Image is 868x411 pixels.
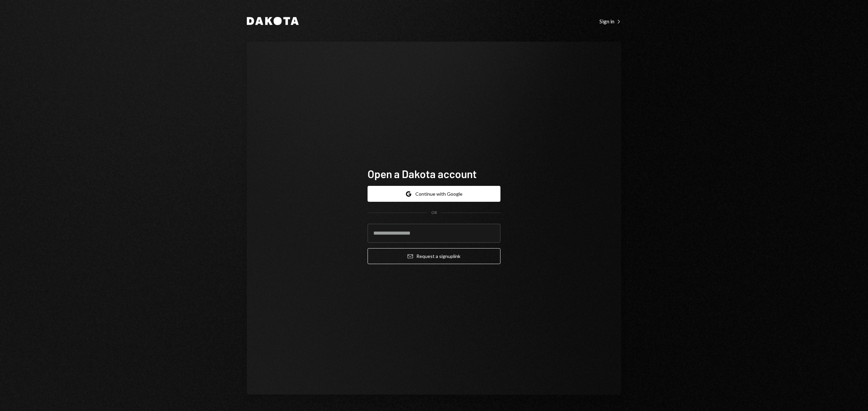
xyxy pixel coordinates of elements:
[599,18,621,25] div: Sign in
[368,248,500,264] button: Request a signuplink
[431,210,437,216] div: OR
[599,17,621,25] a: Sign in
[368,186,500,202] button: Continue with Google
[368,167,500,180] h1: Open a Dakota account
